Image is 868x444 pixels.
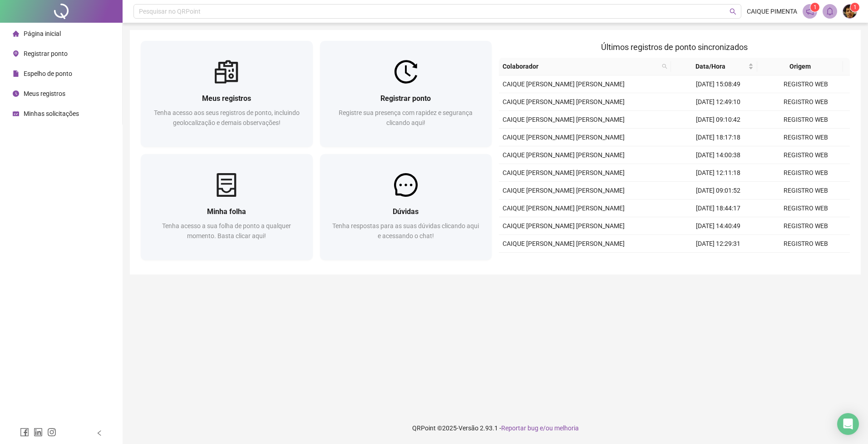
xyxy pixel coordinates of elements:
[826,7,834,15] span: bell
[141,41,313,147] a: Meus registrosTenha acesso aos seus registros de ponto, incluindo geolocalização e demais observa...
[24,70,72,77] span: Espelho de ponto
[810,3,819,12] sup: 1
[762,129,850,146] td: REGISTRO WEB
[202,94,251,103] span: Meus registros
[843,5,857,18] img: 40311
[675,164,762,182] td: [DATE] 12:11:18
[162,222,291,239] span: Tenha acesso a sua folha de ponto a qualquer momento. Basta clicar aqui!
[747,6,797,16] span: CAIQUE PIMENTA
[13,30,19,37] span: home
[675,129,762,146] td: [DATE] 18:17:18
[96,430,103,436] span: left
[503,98,625,105] span: CAIQUE [PERSON_NAME] [PERSON_NAME]
[675,111,762,129] td: [DATE] 09:10:42
[332,222,479,239] span: Tenha respostas para as suas dúvidas clicando aqui e acessando o chat!
[730,8,736,15] span: search
[503,80,625,88] span: CAIQUE [PERSON_NAME] [PERSON_NAME]
[123,412,868,444] footer: QRPoint © 2025 - 2.93.1 -
[806,7,814,15] span: notification
[675,61,746,71] span: Data/Hora
[762,111,850,129] td: REGISTRO WEB
[671,58,757,75] th: Data/Hora
[675,146,762,164] td: [DATE] 14:00:38
[47,428,56,437] span: instagram
[13,50,19,57] span: environment
[207,207,246,216] span: Minha folha
[141,154,313,260] a: Minha folhaTenha acesso a sua folha de ponto a qualquer momento. Basta clicar aqui!
[660,60,669,73] span: search
[675,75,762,93] td: [DATE] 15:08:49
[675,217,762,235] td: [DATE] 14:40:49
[662,64,667,69] span: search
[503,61,658,71] span: Colaborador
[853,4,857,10] span: 1
[380,94,431,103] span: Registrar ponto
[762,235,850,253] td: REGISTRO WEB
[762,200,850,217] td: REGISTRO WEB
[762,93,850,111] td: REGISTRO WEB
[24,50,68,57] span: Registrar ponto
[675,200,762,217] td: [DATE] 18:44:17
[339,109,473,126] span: Registre sua presença com rapidez e segurança clicando aqui!
[503,116,625,123] span: CAIQUE [PERSON_NAME] [PERSON_NAME]
[13,110,19,117] span: schedule
[757,58,843,75] th: Origem
[459,424,478,432] span: Versão
[24,30,61,37] span: Página inicial
[850,3,859,12] sup: Atualize o seu contato no menu Meus Dados
[503,187,625,194] span: CAIQUE [PERSON_NAME] [PERSON_NAME]
[762,146,850,164] td: REGISTRO WEB
[320,154,492,260] a: DúvidasTenha respostas para as suas dúvidas clicando aqui e acessando o chat!
[20,428,29,437] span: facebook
[503,205,625,212] span: CAIQUE [PERSON_NAME] [PERSON_NAME]
[675,235,762,253] td: [DATE] 12:29:31
[762,164,850,182] td: REGISTRO WEB
[13,90,19,97] span: clock-circle
[501,424,579,432] span: Reportar bug e/ou melhoria
[814,4,817,10] span: 1
[762,182,850,200] td: REGISTRO WEB
[393,207,419,216] span: Dúvidas
[24,90,65,97] span: Meus registros
[13,70,19,77] span: file
[503,134,625,141] span: CAIQUE [PERSON_NAME] [PERSON_NAME]
[762,75,850,93] td: REGISTRO WEB
[24,110,79,117] span: Minhas solicitações
[675,253,762,270] td: [DATE] 08:08:25
[762,253,850,270] td: REGISTRO WEB
[34,428,43,437] span: linkedin
[762,217,850,235] td: REGISTRO WEB
[675,93,762,111] td: [DATE] 12:49:10
[503,151,625,159] span: CAIQUE [PERSON_NAME] [PERSON_NAME]
[837,413,859,435] div: Open Intercom Messenger
[503,222,625,229] span: CAIQUE [PERSON_NAME] [PERSON_NAME]
[320,41,492,147] a: Registrar pontoRegistre sua presença com rapidez e segurança clicando aqui!
[675,182,762,200] td: [DATE] 09:01:52
[154,109,300,126] span: Tenha acesso aos seus registros de ponto, incluindo geolocalização e demais observações!
[503,240,625,247] span: CAIQUE [PERSON_NAME] [PERSON_NAME]
[503,169,625,176] span: CAIQUE [PERSON_NAME] [PERSON_NAME]
[601,42,748,52] span: Últimos registros de ponto sincronizados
